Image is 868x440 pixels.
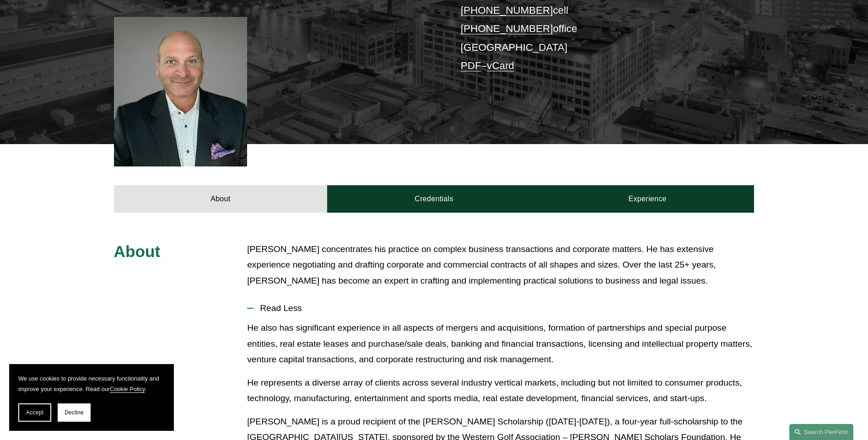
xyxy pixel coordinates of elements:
a: Cookie Policy [110,386,145,392]
p: He represents a diverse array of clients across several industry vertical markets, including but ... [247,375,754,407]
p: We use cookies to provide necessary functionality and improve your experience. Read our . [18,373,165,394]
button: Read Less [247,296,754,320]
a: vCard [487,60,514,71]
span: Accept [26,409,43,416]
p: He also has significant experience in all aspects of mergers and acquisitions, formation of partn... [247,320,754,368]
a: Credentials [327,185,541,213]
span: Decline [65,409,84,416]
section: Cookie banner [9,364,174,431]
span: About [114,242,161,260]
a: [PHONE_NUMBER] [461,23,553,34]
p: [PERSON_NAME] concentrates his practice on complex business transactions and corporate matters. H... [247,241,754,289]
button: Decline [58,403,91,422]
button: Accept [18,403,51,422]
a: [PHONE_NUMBER] [461,5,553,16]
span: Read Less [253,303,754,313]
a: PDF [461,60,481,71]
a: Experience [541,185,755,213]
a: About [114,185,328,213]
a: Search this site [789,424,853,440]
